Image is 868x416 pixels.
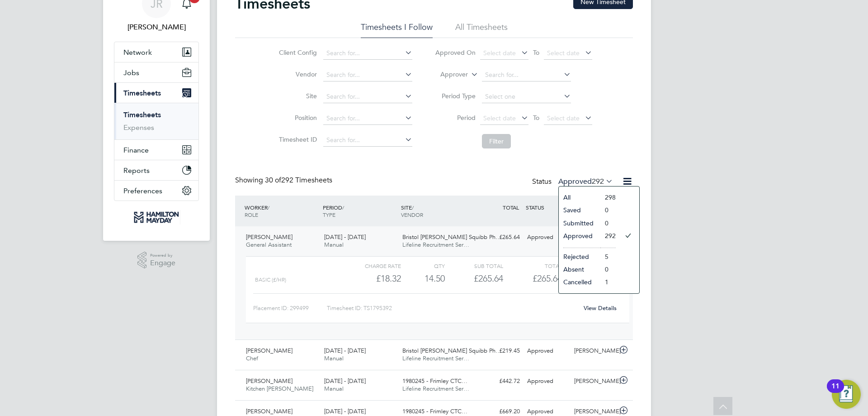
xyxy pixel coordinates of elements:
[600,276,616,288] li: 1
[246,233,292,241] span: [PERSON_NAME]
[268,204,269,211] span: /
[600,230,616,242] li: 292
[483,49,516,57] span: Select date
[265,176,281,185] span: 30 of
[276,48,317,57] label: Client Config
[123,89,161,97] span: Timesheets
[530,112,542,124] span: To
[476,230,524,245] div: £265.64
[402,241,469,249] span: Lifeline Recruitment Ser…
[150,259,175,267] span: Engage
[132,210,180,225] img: hamiltonmayday-logo-retina.png
[123,68,139,77] span: Jobs
[114,42,198,62] button: Network
[246,354,258,362] span: Chef
[832,380,861,409] button: Open Resource Center, 11 new notifications
[503,204,519,211] span: TOTAL
[361,22,433,38] li: Timesheets I Follow
[114,160,198,180] button: Reports
[324,241,344,249] span: Manual
[401,211,423,218] span: VENDOR
[412,204,414,211] span: /
[503,260,561,271] div: Total
[559,250,600,263] li: Rejected
[524,374,571,389] div: Approved
[399,199,477,223] div: SITE
[445,271,503,286] div: £265.64
[571,374,618,389] div: [PERSON_NAME]
[246,377,292,385] span: [PERSON_NAME]
[402,233,501,241] span: Bristol [PERSON_NAME] Squibb Ph…
[276,114,317,122] label: Position
[482,69,571,81] input: Search for...
[559,204,600,216] li: Saved
[123,110,161,119] a: Timesheets
[324,233,366,241] span: [DATE] - [DATE]
[600,191,616,204] li: 298
[123,48,152,57] span: Network
[402,385,469,392] span: Lifeline Recruitment Ser…
[276,70,317,78] label: Vendor
[402,347,501,354] span: Bristol [PERSON_NAME] Squibb Ph…
[455,22,508,38] li: All Timesheets
[235,176,334,185] div: Showing
[246,407,292,415] span: [PERSON_NAME]
[600,263,616,276] li: 0
[524,344,571,359] div: Approved
[123,186,162,195] span: Preferences
[245,211,258,218] span: ROLE
[427,70,468,79] label: Approver
[559,191,600,204] li: All
[435,114,476,122] label: Period
[559,230,600,242] li: Approved
[123,166,150,175] span: Reports
[559,276,600,288] li: Cancelled
[114,140,198,160] button: Finance
[533,273,562,284] span: £265.64
[276,135,317,143] label: Timesheet ID
[324,377,366,385] span: [DATE] - [DATE]
[276,92,317,100] label: Site
[600,250,616,263] li: 5
[524,199,571,215] div: STATUS
[402,377,467,385] span: 1980245 - Frimley CTC…
[255,277,286,283] span: Basic (£/HR)
[571,344,618,359] div: [PERSON_NAME]
[150,252,175,259] span: Powered by
[242,199,321,223] div: WORKER
[532,176,615,188] div: Status
[524,230,571,245] div: Approved
[323,112,412,125] input: Search for...
[114,83,198,103] button: Timesheets
[435,48,476,57] label: Approved On
[327,301,578,316] div: Timesheet ID: TS1795392
[343,271,401,286] div: £18.32
[324,385,344,392] span: Manual
[343,260,401,271] div: Charge rate
[323,69,412,81] input: Search for...
[482,91,571,103] input: Select one
[476,374,524,389] div: £442.72
[559,217,600,230] li: Submitted
[324,347,366,354] span: [DATE] - [DATE]
[123,123,154,132] a: Expenses
[253,301,327,316] div: Placement ID: 299499
[324,354,344,362] span: Manual
[246,347,292,354] span: [PERSON_NAME]
[246,241,292,249] span: General Assistant
[445,260,503,271] div: Sub Total
[323,211,335,218] span: TYPE
[114,181,198,201] button: Preferences
[114,103,198,139] div: Timesheets
[600,204,616,216] li: 0
[401,260,445,271] div: QTY
[323,134,412,147] input: Search for...
[600,217,616,230] li: 0
[592,177,604,186] span: 292
[530,47,542,58] span: To
[324,407,366,415] span: [DATE] - [DATE]
[123,146,149,154] span: Finance
[402,407,467,415] span: 1980245 - Frimley CTC…
[559,263,600,276] li: Absent
[402,354,469,362] span: Lifeline Recruitment Ser…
